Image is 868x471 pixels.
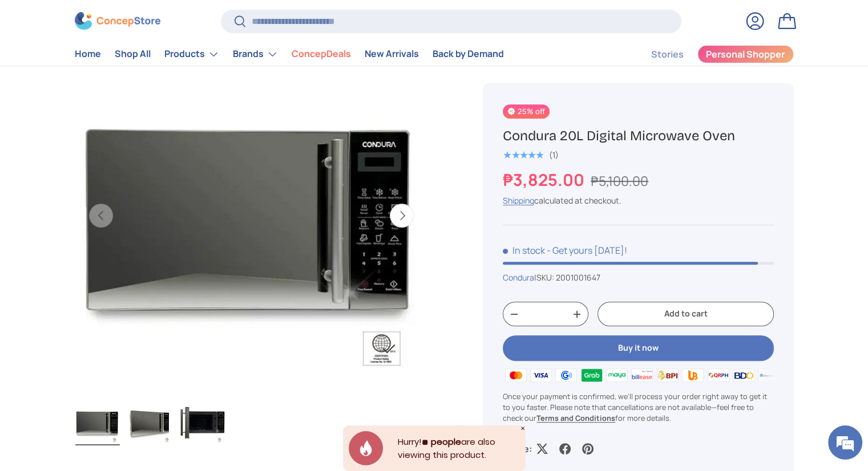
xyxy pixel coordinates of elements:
[624,43,794,66] nav: Secondary
[503,104,549,119] span: 25% off
[528,367,554,384] img: visa
[549,151,559,159] div: (1)
[597,302,773,326] button: Add to cart
[503,149,543,161] span: ★★★★★
[697,45,794,63] a: Personal Shopper
[651,43,684,66] a: Stories
[75,39,429,449] media-gallery: Gallery Viewer
[503,148,559,160] a: 5.0 out of 5.0 stars (1)
[75,13,160,30] img: ConcepStore
[536,413,615,423] a: Terms and Conditions
[503,194,773,206] div: calculated at checkout.
[158,43,226,66] summary: Products
[503,168,587,191] strong: ₱3,825.00
[75,43,101,66] a: Home
[534,272,600,283] span: |
[554,367,579,384] img: gcash
[503,335,773,361] button: Buy it now
[706,50,785,59] span: Personal Shopper
[115,43,151,66] a: Shop All
[226,43,285,66] summary: Brands
[75,43,504,66] nav: Primary
[731,367,756,384] img: bdo
[128,400,172,445] img: Condura 20L Digital Microwave Oven
[503,391,773,424] p: Once your payment is confirmed, we'll process your order right away to get it to you faster. Plea...
[556,272,600,283] span: 2001001647
[756,367,781,384] img: metrobank
[292,43,351,66] a: ConcepDeals
[629,367,655,384] img: billease
[680,367,705,384] img: ubp
[503,150,543,160] div: 5.0 out of 5.0 stars
[433,43,504,66] a: Back by Demand
[503,127,773,145] h1: Condura 20L Digital Microwave Oven
[604,367,629,384] img: maya
[503,244,545,257] span: In stock
[705,367,730,384] img: qrph
[75,400,120,445] img: Condura 20L Digital Microwave Oven
[520,425,526,431] div: Close
[591,172,648,190] s: ₱5,100.00
[547,244,627,257] p: - Get yours [DATE]!
[503,272,534,283] a: Condura
[536,272,554,283] span: SKU:
[365,43,419,66] a: New Arrivals
[579,367,604,384] img: grabpay
[180,400,225,445] img: Condura 20L Digital Microwave Oven
[503,195,534,206] a: Shipping
[503,367,528,384] img: master
[655,367,680,384] img: bpi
